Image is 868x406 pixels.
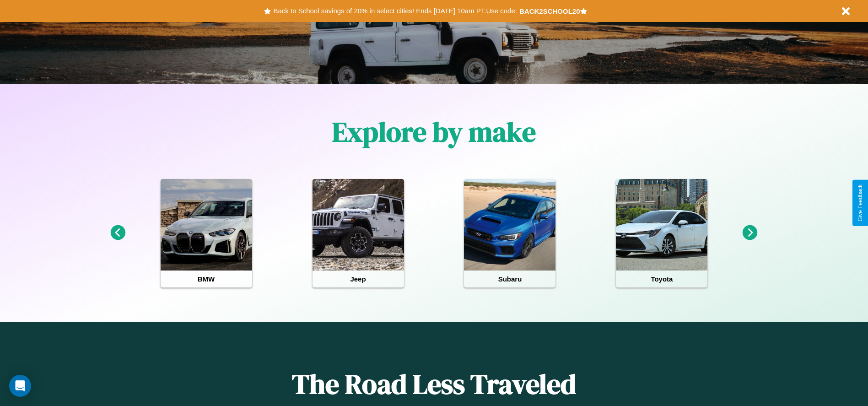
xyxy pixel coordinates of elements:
[519,7,580,15] b: BACK2SCHOOL20
[9,375,31,397] div: Open Intercom Messenger
[313,271,404,287] h4: Jeep
[271,5,519,17] button: Back to School savings of 20% in select cities! Ends [DATE] 10am PT.Use code:
[616,271,707,287] h4: Toyota
[464,271,555,287] h4: Subaru
[332,113,536,151] h1: Explore by make
[161,271,252,287] h4: BMW
[173,365,694,403] h1: The Road Less Traveled
[857,184,863,222] div: Give Feedback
